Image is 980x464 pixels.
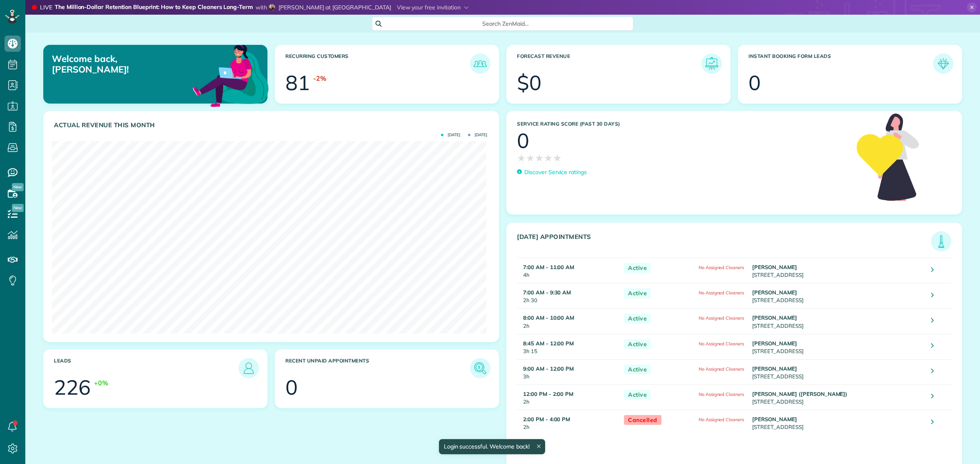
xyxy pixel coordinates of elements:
span: Active [624,390,651,400]
strong: [PERSON_NAME] [752,365,797,372]
span: ★ [526,151,535,165]
h3: [DATE] Appointments [517,233,931,252]
div: Login successful. Welcome back! [439,439,545,454]
div: $0 [517,73,541,93]
div: -2% [313,74,326,83]
td: [STREET_ADDRESS] [750,258,925,283]
h3: Leads [54,358,238,378]
h3: Recurring Customers [285,53,470,74]
span: No Assigned Cleaners [699,341,744,347]
span: [DATE] [468,133,487,137]
h3: Forecast Revenue [517,53,702,74]
div: 226 [54,377,91,398]
img: cheryl-hajjar-8ca2d9a0a98081571bad45d25e3ae1ebb22997dcb0f93f4b4d0906acd6b91865.png [269,4,275,11]
strong: 12:00 PM - 2:00 PM [523,391,573,397]
strong: [PERSON_NAME] [752,340,797,347]
span: [PERSON_NAME] at [GEOGRAPHIC_DATA] [278,4,391,11]
strong: [PERSON_NAME] [752,416,797,422]
td: [STREET_ADDRESS] [750,410,925,435]
strong: [PERSON_NAME] [752,314,797,321]
h3: Service Rating score (past 30 days) [517,121,849,127]
span: Active [624,288,651,298]
strong: 8:00 AM - 10:00 AM [523,314,574,321]
img: dashboard_welcome-42a62b7d889689a78055ac9021e634bf52bae3f8056760290aed330b23ab8690.png [191,35,270,115]
span: No Assigned Cleaners [699,366,744,372]
td: [STREET_ADDRESS] [750,283,925,309]
span: ★ [535,151,544,165]
td: 2h 30 [517,283,620,309]
span: No Assigned Cleaners [699,417,744,422]
a: Discover Service ratings [517,168,587,177]
span: Active [624,339,651,349]
td: 2h [517,309,620,334]
span: No Assigned Cleaners [699,265,744,270]
h3: Instant Booking Form Leads [748,53,933,74]
td: [STREET_ADDRESS] [750,334,925,359]
td: 3h [517,359,620,384]
span: ★ [517,151,526,165]
span: No Assigned Cleaners [699,315,744,321]
td: 2h [517,410,620,435]
td: [STREET_ADDRESS] [750,309,925,334]
strong: [PERSON_NAME] [752,289,797,296]
strong: 2:00 PM - 4:00 PM [523,416,570,422]
td: [STREET_ADDRESS] [750,359,925,384]
strong: 7:00 AM - 11:00 AM [523,264,574,270]
div: 0 [285,377,298,398]
span: New [12,183,24,191]
strong: 7:00 AM - 9:30 AM [523,289,571,296]
td: [STREET_ADDRESS] [750,384,925,410]
span: Active [624,365,651,375]
span: Active [624,314,651,324]
span: ★ [553,151,562,165]
h3: Recent unpaid appointments [285,358,470,378]
td: 3h 15 [517,334,620,359]
strong: [PERSON_NAME] [752,264,797,270]
p: Discover Service ratings [524,168,587,177]
td: 4h [517,258,620,283]
span: No Assigned Cleaners [699,391,744,397]
div: +0% [94,378,108,388]
strong: The Million-Dollar Retention Blueprint: How to Keep Cleaners Long-Term [55,3,253,12]
span: No Assigned Cleaners [699,290,744,296]
span: New [12,204,24,212]
span: ★ [544,151,553,165]
strong: 9:00 AM - 12:00 PM [523,365,574,372]
img: icon_forecast_revenue-8c13a41c7ed35a8dcfafea3cbb826a0462acb37728057bba2d056411b612bbbe.png [704,55,720,72]
img: icon_unpaid_appointments-47b8ce3997adf2238b356f14209ab4cced10bd1f174958f3ca8f1d0dd7fffeee.png [472,360,488,376]
strong: 8:45 AM - 12:00 PM [523,340,574,347]
img: icon_leads-1bed01f49abd5b7fead27621c3d59655bb73ed531f8eeb49469d10e621d6b896.png [241,360,257,376]
div: 0 [517,130,529,151]
img: icon_form_leads-04211a6a04a5b2264e4ee56bc0799ec3eb69b7e499cbb523a139df1d13a81ae0.png [935,55,951,72]
span: [DATE] [441,133,460,137]
div: 81 [285,73,310,93]
p: Welcome back, [PERSON_NAME]! [52,53,197,75]
span: Active [624,263,651,273]
span: Cancelled [624,415,661,425]
span: with [256,4,267,11]
img: icon_recurring_customers-cf858462ba22bcd05b5a5880d41d6543d210077de5bb9ebc9590e49fd87d84ed.png [472,55,488,72]
div: 0 [748,73,761,93]
h3: Actual Revenue this month [54,122,490,129]
strong: [PERSON_NAME] ([PERSON_NAME]) [752,391,847,397]
td: 2h [517,384,620,410]
img: icon_todays_appointments-901f7ab196bb0bea1936b74009e4eb5ffbc2d2711fa7634e0d609ed5ef32b18b.png [933,233,949,250]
